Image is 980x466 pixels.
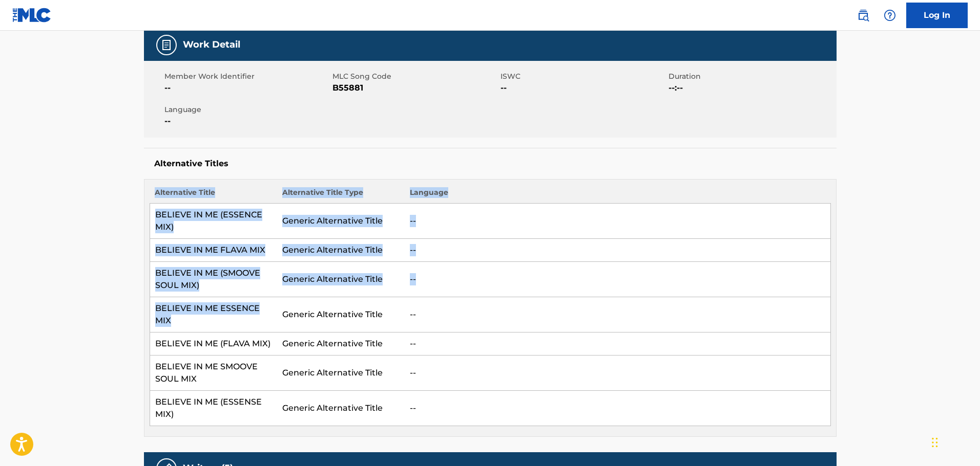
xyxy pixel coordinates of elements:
a: Public Search [853,5,873,26]
span: Duration [669,71,834,82]
span: B55881 [332,82,498,94]
h5: Work Detail [183,39,240,51]
td: -- [405,391,830,426]
div: Drag [932,427,938,458]
h5: Alternative Titles [154,159,826,169]
span: -- [164,115,330,127]
td: Generic Alternative Title [277,297,405,332]
td: Generic Alternative Title [277,356,405,391]
span: -- [164,82,330,94]
div: Help [880,5,900,26]
td: Generic Alternative Title [277,391,405,426]
td: BELIEVE IN ME (ESSENSE MIX) [150,391,277,426]
td: Generic Alternative Title [277,332,405,356]
th: Alternative Title Type [277,187,405,204]
img: Work Detail [160,39,173,51]
span: -- [501,82,666,94]
span: MLC Song Code [332,71,498,82]
td: BELIEVE IN ME (SMOOVE SOUL MIX) [150,262,277,297]
img: MLC Logo [12,8,52,23]
td: -- [405,356,830,391]
span: Member Work Identifier [164,71,330,82]
td: Generic Alternative Title [277,204,405,239]
th: Language [405,187,830,204]
td: BELIEVE IN ME SMOOVE SOUL MIX [150,356,277,391]
span: ISWC [501,71,666,82]
td: BELIEVE IN ME FLAVA MIX [150,239,277,262]
td: Generic Alternative Title [277,262,405,297]
td: BELIEVE IN ME ESSENCE MIX [150,297,277,332]
img: search [857,9,869,21]
td: -- [405,262,830,297]
td: -- [405,332,830,356]
img: help [884,9,896,21]
iframe: Chat Widget [929,417,980,466]
td: -- [405,204,830,239]
span: --:-- [669,82,834,94]
th: Alternative Title [150,187,277,204]
td: BELIEVE IN ME (ESSENCE MIX) [150,204,277,239]
td: -- [405,297,830,332]
span: Language [164,104,330,115]
td: BELIEVE IN ME (FLAVA MIX) [150,332,277,356]
a: Log In [906,3,968,28]
td: Generic Alternative Title [277,239,405,262]
td: -- [405,239,830,262]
